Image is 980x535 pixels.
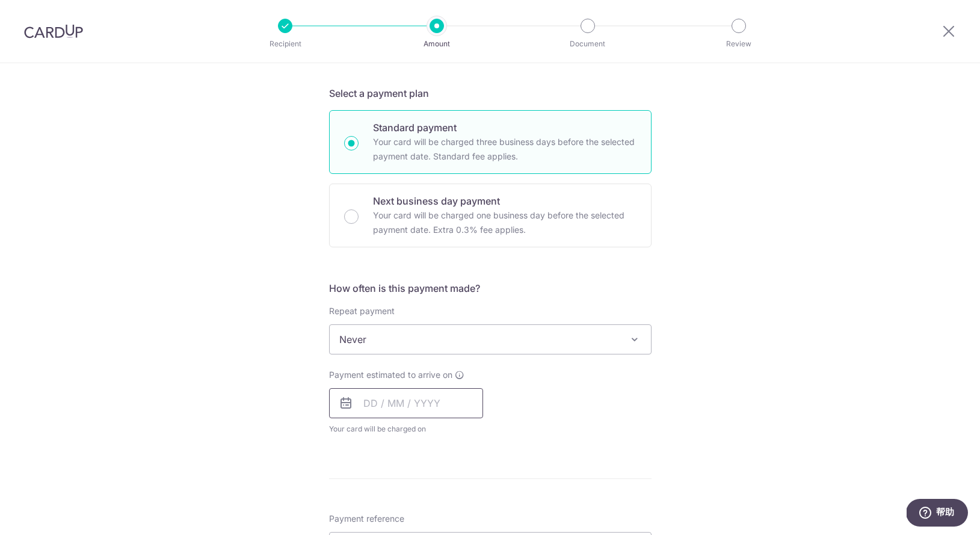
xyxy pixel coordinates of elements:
input: DD / MM / YYYY [329,388,483,418]
p: Your card will be charged one business day before the selected payment date. Extra 0.3% fee applies. [373,208,636,237]
h5: Select a payment plan [329,86,652,101]
span: Your card will be charged on [329,423,483,435]
p: Document [543,38,632,50]
span: Never [329,324,652,354]
p: Next business day payment [373,194,636,208]
h5: How often is this payment made? [329,281,652,295]
span: Payment reference [329,513,404,525]
p: Your card will be charged three business days before the selected payment date. Standard fee appl... [373,135,636,164]
p: Recipient [241,38,330,50]
img: CardUp [24,24,83,39]
span: Payment estimated to arrive on [329,369,452,381]
p: Amount [392,38,481,50]
label: Repeat payment [329,305,395,317]
span: Never [330,325,651,354]
p: Review [694,38,783,50]
p: Standard payment [373,120,636,135]
iframe: 打开一个小组件，您可以在其中找到更多信息 [907,499,968,529]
